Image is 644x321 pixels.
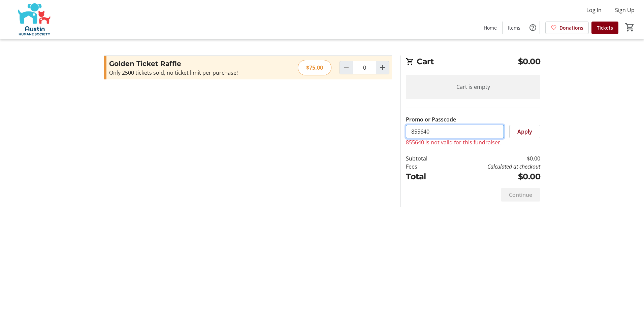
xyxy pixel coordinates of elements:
[406,154,445,163] td: Subtotal
[406,56,540,69] h2: Cart
[591,22,618,34] a: Tickets
[508,24,520,31] span: Items
[503,22,526,34] a: Items
[610,5,640,15] button: Sign Up
[406,163,445,171] td: Fees
[624,21,636,33] button: Cart
[586,6,602,14] span: Log In
[298,60,331,75] div: $75.00
[478,22,502,34] a: Home
[406,125,504,138] input: Enter promo or passcode
[4,3,64,36] img: Austin Humane Society's Logo
[597,24,613,31] span: Tickets
[406,138,540,146] p: 855640 is not valid for this fundraiser.
[406,171,445,183] td: Total
[445,163,540,171] td: Calculated at checkout
[406,75,540,99] div: Cart is empty
[518,56,541,68] span: $0.00
[526,21,540,34] button: Help
[581,5,607,15] button: Log In
[445,171,540,183] td: $0.00
[509,125,540,138] button: Apply
[615,6,635,14] span: Sign Up
[109,59,256,69] h3: Golden Ticket Raffle
[353,61,376,74] input: Golden Ticket Raffle Quantity
[109,69,256,77] div: Only 2500 tickets sold, no ticket limit per purchase!
[484,24,497,31] span: Home
[517,128,532,136] span: Apply
[376,61,389,74] button: Increment by one
[559,24,583,31] span: Donations
[445,154,540,163] td: $0.00
[406,115,456,123] label: Promo or Passcode
[545,22,589,34] a: Donations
